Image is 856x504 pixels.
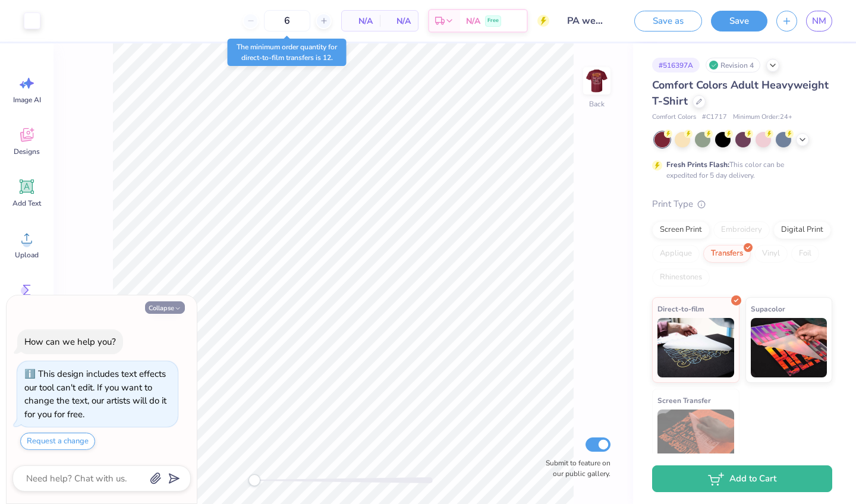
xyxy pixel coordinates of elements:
div: How can we help you? [24,336,116,348]
input: Untitled Design [558,9,616,33]
div: Transfers [703,245,751,263]
label: Submit to feature on our public gallery. [539,458,610,479]
span: Direct-to-film [657,303,704,315]
span: N/A [387,15,411,27]
button: Request a change [20,433,95,450]
span: Comfort Colors Adult Heavyweight T-Shirt [652,78,829,108]
div: Applique [652,245,700,263]
div: This color can be expedited for 5 day delivery. [666,159,813,181]
span: Free [487,17,499,25]
span: # C1717 [702,112,727,122]
button: Collapse [145,301,185,314]
span: Image AI [13,95,41,105]
img: Direct-to-film [657,318,734,377]
div: Vinyl [754,245,788,263]
div: Back [589,99,605,109]
div: The minimum order quantity for direct-to-film transfers is 12. [228,39,347,66]
a: NM [806,11,832,31]
span: Add Text [12,199,41,208]
span: NM [812,14,826,28]
div: Print Type [652,197,832,211]
span: Comfort Colors [652,112,696,122]
div: Digital Print [773,221,831,239]
button: Save [711,11,767,31]
div: Rhinestones [652,269,710,286]
span: Supacolor [751,303,785,315]
div: Screen Print [652,221,710,239]
span: Designs [14,147,40,156]
div: This design includes text effects our tool can't edit. If you want to change the text, our artist... [24,368,166,420]
img: Supacolor [751,318,827,377]
div: Embroidery [713,221,770,239]
button: Save as [634,11,702,31]
strong: Fresh Prints Flash: [666,160,729,169]
span: Screen Transfer [657,394,711,407]
img: Back [585,69,609,93]
button: Add to Cart [652,465,832,492]
div: Foil [791,245,819,263]
span: N/A [466,15,480,27]
img: Screen Transfer [657,409,734,469]
span: N/A [349,15,373,27]
input: – – [264,10,310,31]
div: Accessibility label [248,474,260,486]
span: Upload [15,250,39,260]
div: Revision 4 [706,58,760,73]
span: Minimum Order: 24 + [733,112,792,122]
div: # 516397A [652,58,700,73]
